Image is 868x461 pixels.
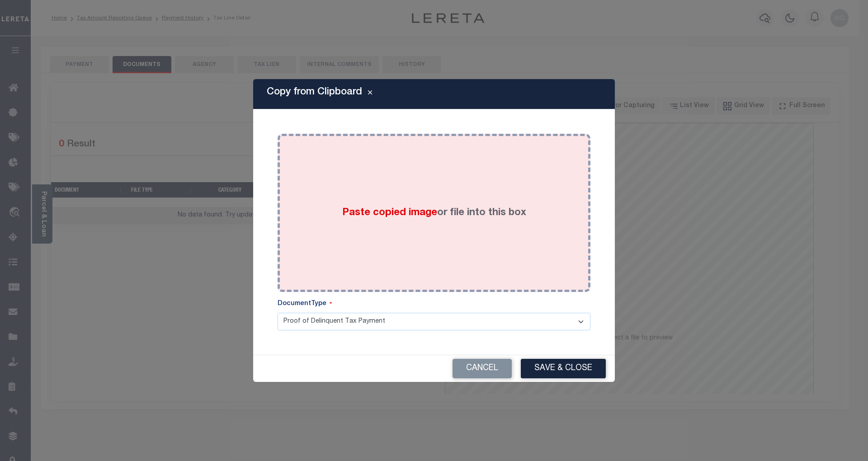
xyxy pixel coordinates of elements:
label: or file into this box [342,206,526,221]
button: Cancel [453,359,512,378]
h5: Copy from Clipboard [267,86,362,98]
button: Save & Close [521,359,606,378]
label: DocumentType [278,299,332,309]
button: Close [362,89,378,99]
span: Paste copied image [342,208,437,218]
